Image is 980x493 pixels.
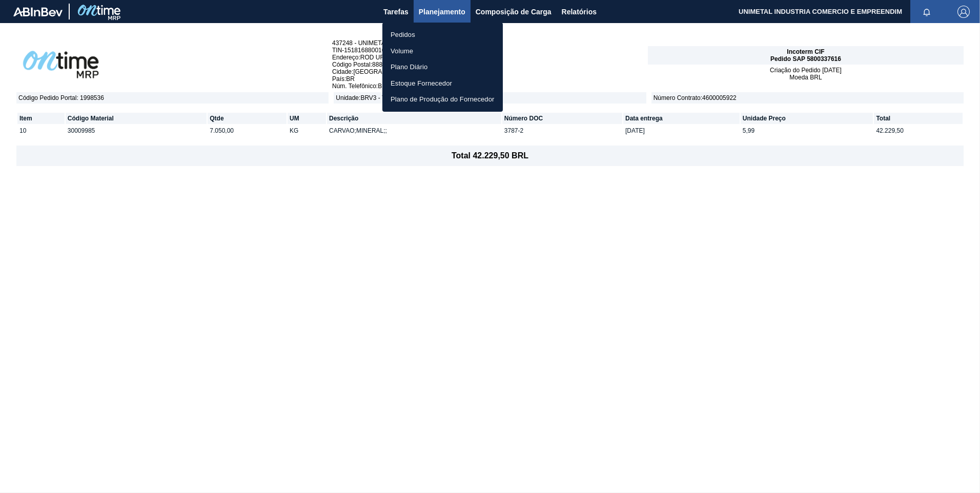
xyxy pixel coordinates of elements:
[382,59,503,75] a: Plano Diário
[382,91,503,108] a: Plano de Produção do Fornecedor
[382,27,503,43] a: Pedidos
[382,43,503,59] a: Volume
[382,75,503,92] a: Estoque Fornecedor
